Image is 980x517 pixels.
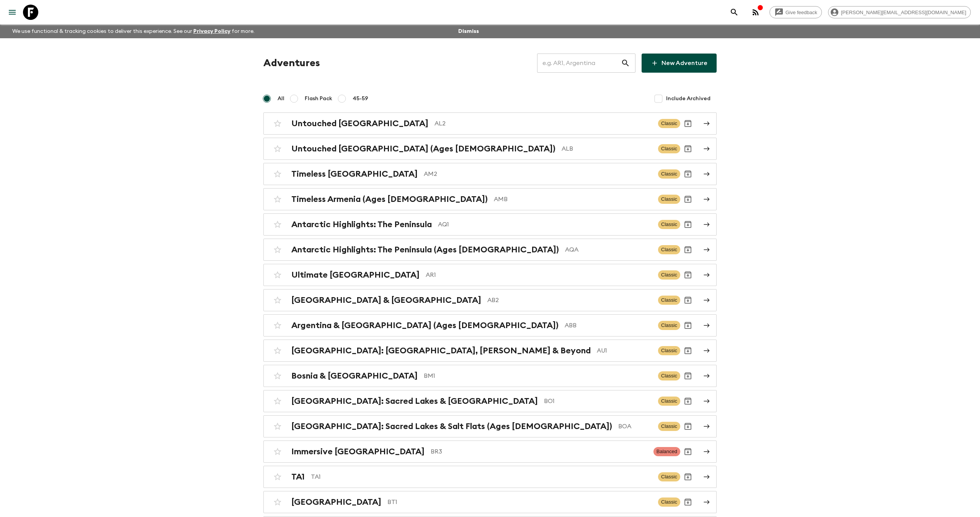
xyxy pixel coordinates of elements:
h2: Timeless [GEOGRAPHIC_DATA] [291,169,418,179]
span: Give feedback [781,10,822,15]
input: e.g. AR1, Argentina [537,52,621,74]
span: All [278,95,284,102]
a: Antarctic Highlights: The Peninsula (Ages [DEMOGRAPHIC_DATA])AQAClassicArchive [263,239,717,261]
h2: Bosnia & [GEOGRAPHIC_DATA] [291,371,418,381]
h2: Untouched [GEOGRAPHIC_DATA] [291,119,428,128]
button: Archive [680,318,696,333]
button: Archive [680,393,696,409]
a: Give feedback [769,6,822,18]
button: Archive [680,192,696,207]
span: Classic [658,371,680,380]
span: Classic [658,220,680,229]
span: Classic [658,397,680,406]
p: AQ1 [438,220,652,229]
div: [PERSON_NAME][EMAIL_ADDRESS][DOMAIN_NAME] [828,6,971,18]
span: Classic [658,195,680,204]
p: AU1 [597,346,652,355]
a: [GEOGRAPHIC_DATA]: [GEOGRAPHIC_DATA], [PERSON_NAME] & BeyondAU1ClassicArchive [263,340,717,362]
span: [PERSON_NAME][EMAIL_ADDRESS][DOMAIN_NAME] [837,10,970,15]
a: Immersive [GEOGRAPHIC_DATA]BR3BalancedArchive [263,441,717,463]
h1: Adventures [263,55,320,71]
a: Untouched [GEOGRAPHIC_DATA] (Ages [DEMOGRAPHIC_DATA])ALBClassicArchive [263,138,717,160]
span: Classic [658,245,680,254]
button: menu [5,5,20,20]
h2: Untouched [GEOGRAPHIC_DATA] (Ages [DEMOGRAPHIC_DATA]) [291,144,555,154]
p: AM2 [424,169,652,179]
button: Archive [680,166,696,182]
button: Archive [680,444,696,459]
a: Timeless [GEOGRAPHIC_DATA]AM2ClassicArchive [263,163,717,185]
p: We use functional & tracking cookies to deliver this experience. See our for more. [9,24,258,38]
h2: Argentina & [GEOGRAPHIC_DATA] (Ages [DEMOGRAPHIC_DATA]) [291,320,559,330]
p: BOA [618,422,652,431]
span: Classic [658,296,680,305]
button: Archive [680,469,696,484]
span: Classic [658,472,680,481]
a: Ultimate [GEOGRAPHIC_DATA]AR1ClassicArchive [263,264,717,286]
a: TA1TA1ClassicArchive [263,466,717,488]
span: Classic [658,169,680,179]
a: New Adventure [642,54,717,73]
span: Classic [658,119,680,128]
p: TA1 [311,472,652,481]
a: Antarctic Highlights: The PeninsulaAQ1ClassicArchive [263,213,717,236]
h2: [GEOGRAPHIC_DATA]: Sacred Lakes & Salt Flats (Ages [DEMOGRAPHIC_DATA]) [291,421,612,431]
p: BT1 [387,497,652,507]
span: Include Archived [666,95,710,102]
span: Balanced [653,447,680,456]
button: Archive [680,217,696,232]
p: AMB [494,195,652,204]
button: Archive [680,343,696,358]
a: Privacy Policy [193,29,230,34]
a: Timeless Armenia (Ages [DEMOGRAPHIC_DATA])AMBClassicArchive [263,188,717,210]
h2: [GEOGRAPHIC_DATA]: [GEOGRAPHIC_DATA], [PERSON_NAME] & Beyond [291,346,591,356]
h2: Ultimate [GEOGRAPHIC_DATA] [291,270,420,280]
p: AL2 [434,119,652,128]
span: Classic [658,144,680,153]
p: ABB [565,321,652,330]
button: Dismiss [456,26,481,37]
a: Bosnia & [GEOGRAPHIC_DATA]BM1ClassicArchive [263,365,717,387]
span: Classic [658,422,680,431]
span: Flash Pack [305,95,332,102]
p: BO1 [544,397,652,406]
h2: Timeless Armenia (Ages [DEMOGRAPHIC_DATA]) [291,194,488,204]
p: BR3 [431,447,647,456]
h2: Immersive [GEOGRAPHIC_DATA] [291,447,425,457]
h2: [GEOGRAPHIC_DATA]: Sacred Lakes & [GEOGRAPHIC_DATA] [291,396,538,406]
h2: Antarctic Highlights: The Peninsula [291,219,432,229]
a: Untouched [GEOGRAPHIC_DATA]AL2ClassicArchive [263,112,717,135]
span: 45-59 [353,95,368,102]
button: Archive [680,494,696,510]
h2: [GEOGRAPHIC_DATA] [291,497,381,507]
h2: Antarctic Highlights: The Peninsula (Ages [DEMOGRAPHIC_DATA]) [291,245,559,255]
a: [GEOGRAPHIC_DATA]: Sacred Lakes & [GEOGRAPHIC_DATA]BO1ClassicArchive [263,390,717,412]
button: Archive [680,116,696,131]
button: Archive [680,293,696,308]
a: [GEOGRAPHIC_DATA] & [GEOGRAPHIC_DATA]AB2ClassicArchive [263,289,717,311]
span: Classic [658,497,680,507]
h2: TA1 [291,472,305,482]
button: Archive [680,141,696,156]
a: [GEOGRAPHIC_DATA]: Sacred Lakes & Salt Flats (Ages [DEMOGRAPHIC_DATA])BOAClassicArchive [263,415,717,437]
span: Classic [658,346,680,355]
button: Archive [680,242,696,257]
a: Argentina & [GEOGRAPHIC_DATA] (Ages [DEMOGRAPHIC_DATA])ABBClassicArchive [263,314,717,337]
button: search adventures [727,5,742,20]
p: AQA [565,245,652,254]
h2: [GEOGRAPHIC_DATA] & [GEOGRAPHIC_DATA] [291,295,481,305]
p: ALB [562,144,652,153]
span: Classic [658,270,680,280]
p: AR1 [426,270,652,280]
a: [GEOGRAPHIC_DATA]BT1ClassicArchive [263,491,717,513]
p: BM1 [424,371,652,380]
button: Archive [680,419,696,434]
span: Classic [658,321,680,330]
p: AB2 [487,296,652,305]
button: Archive [680,368,696,384]
button: Archive [680,267,696,283]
